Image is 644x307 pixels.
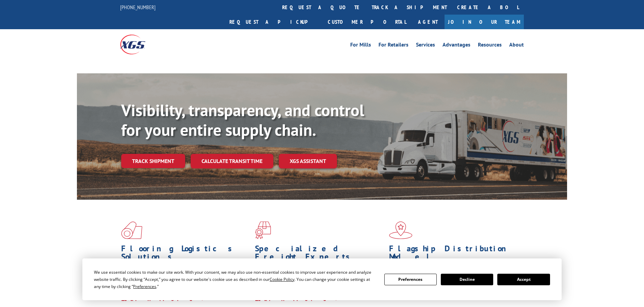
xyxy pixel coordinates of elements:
[191,154,273,168] a: Calculate transit time
[94,269,376,290] div: We use essential cookies to make our site work. With your consent, we may also use non-essential ...
[279,154,337,168] a: XGS ASSISTANT
[497,274,550,285] button: Accept
[509,42,524,50] a: About
[121,221,142,239] img: xgs-icon-total-supply-chain-intelligence-red
[121,154,185,168] a: Track shipment
[416,42,435,50] a: Services
[120,4,156,11] a: [PHONE_NUMBER]
[441,274,493,285] button: Decline
[445,15,524,29] a: Join Our Team
[323,15,411,29] a: Customer Portal
[389,221,413,239] img: xgs-icon-flagship-distribution-model-red
[82,258,562,300] div: Cookie Consent Prompt
[442,42,470,50] a: Advantages
[224,15,323,29] a: Request a pickup
[478,42,502,50] a: Resources
[411,15,445,29] a: Agent
[255,295,340,303] a: Learn More >
[270,276,294,282] span: Cookie Policy
[389,245,518,264] h1: Flagship Distribution Model
[384,274,437,285] button: Preferences
[350,42,371,50] a: For Mills
[255,245,384,264] h1: Specialized Freight Experts
[121,100,364,140] b: Visibility, transparency, and control for your entire supply chain.
[255,221,271,239] img: xgs-icon-focused-on-flooring-red
[133,284,156,289] span: Preferences
[379,42,408,50] a: For Retailers
[121,295,206,303] a: Learn More >
[121,245,250,264] h1: Flooring Logistics Solutions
